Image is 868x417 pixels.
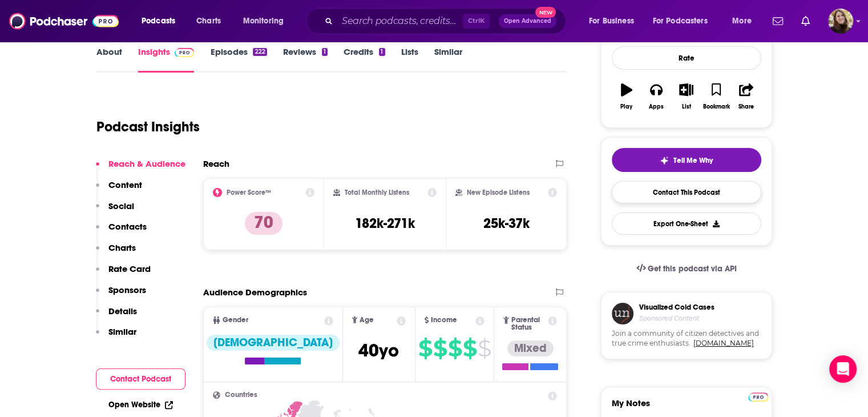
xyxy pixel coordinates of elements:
[96,306,137,327] button: Details
[253,48,267,56] div: 222
[317,8,577,34] div: Search podcasts, credits, & more...
[401,46,418,73] a: Lists
[355,215,415,232] h3: 182k-271k
[175,48,195,57] img: Podchaser Pro
[504,18,551,24] span: Open Advanced
[108,400,173,410] a: Open Website
[601,292,772,387] a: Visualized Cold CasesSponsored ContentJoin a community of citizen detectives and true crime enthu...
[142,13,175,29] span: Podcasts
[828,9,853,34] img: User Profile
[703,103,729,110] div: Bookmark
[108,158,185,169] p: Reach & Audience
[138,46,195,73] a: InsightsPodchaser Pro
[96,242,136,263] button: Charts
[627,255,746,283] a: Get this podcast via API
[243,13,284,29] span: Monitoring
[360,316,374,324] span: Age
[96,158,185,179] button: Reach & Audience
[108,221,147,232] p: Contacts
[682,103,691,110] div: List
[701,76,731,117] button: Bookmark
[431,316,457,324] span: Income
[96,201,134,222] button: Social
[768,11,788,31] a: Show notifications dropdown
[189,12,228,30] a: Charts
[671,76,701,117] button: List
[829,355,857,383] div: Open Intercom Messenger
[134,12,190,30] button: open menu
[203,158,229,169] h2: Reach
[322,48,328,56] div: 1
[96,368,185,390] button: Contact Podcast
[797,11,814,31] a: Show notifications dropdown
[612,303,633,324] img: coldCase.18b32719.png
[828,9,853,34] button: Show profile menu
[245,212,282,235] p: 70
[673,156,713,165] span: Tell Me Why
[693,339,754,347] a: [DOMAIN_NAME]
[96,179,142,201] button: Content
[732,13,752,29] span: More
[108,242,136,253] p: Charts
[225,391,257,399] span: Countries
[748,392,768,402] img: Podchaser Pro
[108,201,134,211] p: Social
[210,46,267,73] a: Episodes222
[511,316,546,331] span: Parental Status
[203,287,307,298] h2: Audience Demographics
[344,46,385,73] a: Credits1
[223,316,248,324] span: Gender
[96,326,136,347] button: Similar
[641,76,671,117] button: Apps
[620,103,632,110] div: Play
[463,14,490,29] span: Ctrl K
[731,76,761,117] button: Share
[612,181,761,203] a: Contact This Podcast
[478,339,491,358] span: $
[724,12,766,30] button: open menu
[507,340,554,356] div: Mixed
[96,263,151,284] button: Rate Card
[207,335,340,351] div: [DEMOGRAPHIC_DATA]
[345,189,409,197] h2: Total Monthly Listens
[499,14,556,28] button: Open AdvancedNew
[379,48,385,56] div: 1
[748,391,768,402] a: Pro website
[433,339,447,358] span: $
[108,179,142,190] p: Content
[535,7,556,18] span: New
[589,13,634,29] span: For Business
[612,148,761,172] button: tell me why sparkleTell Me Why
[434,46,462,73] a: Similar
[463,339,477,358] span: $
[612,46,761,70] div: Rate
[467,189,530,197] h2: New Episode Listens
[96,46,122,73] a: About
[648,264,736,274] span: Get this podcast via API
[108,306,137,316] p: Details
[649,103,664,110] div: Apps
[96,118,200,135] h1: Podcast Insights
[581,12,648,30] button: open menu
[9,10,119,32] img: Podchaser - Follow, Share and Rate Podcasts
[283,46,328,73] a: Reviews1
[612,76,641,117] button: Play
[108,326,136,337] p: Similar
[227,189,271,197] h2: Power Score™
[612,329,761,348] span: Join a community of citizen detectives and true crime enthusiasts.
[653,13,708,29] span: For Podcasters
[337,12,463,30] input: Search podcasts, credits, & more...
[418,339,432,358] span: $
[828,9,853,34] span: Logged in as katiefuchs
[235,12,298,30] button: open menu
[639,303,714,312] h3: Visualized Cold Cases
[108,263,151,274] p: Rate Card
[108,284,146,295] p: Sponsors
[639,314,714,322] h4: Sponsored Content
[96,284,146,306] button: Sponsors
[448,339,462,358] span: $
[645,12,724,30] button: open menu
[660,156,669,165] img: tell me why sparkle
[483,215,530,232] h3: 25k-37k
